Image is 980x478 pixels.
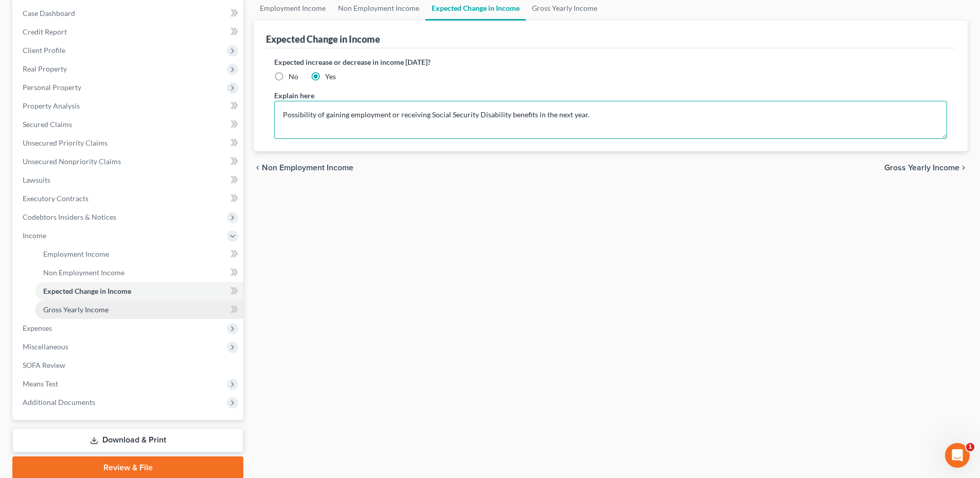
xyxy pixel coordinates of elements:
[14,171,243,189] a: Lawsuits
[14,134,243,152] a: Unsecured Priority Claims
[23,379,58,388] span: Means Test
[23,46,65,55] span: Client Profile
[35,245,243,263] a: Employment Income
[12,428,243,452] a: Download & Print
[14,4,243,23] a: Case Dashboard
[23,120,72,129] span: Secured Claims
[959,164,968,172] i: chevron_right
[23,231,46,240] span: Income
[14,97,243,115] a: Property Analysis
[14,152,243,171] a: Unsecured Nonpriority Claims
[23,157,121,166] span: Unsecured Nonpriority Claims
[23,64,67,73] span: Real Property
[14,23,243,41] a: Credit Report
[23,194,88,203] span: Executory Contracts
[262,164,353,172] span: Non Employment Income
[23,213,116,221] span: Codebtors Insiders & Notices
[23,138,108,147] span: Unsecured Priority Claims
[35,263,243,282] a: Non Employment Income
[884,164,959,172] span: Gross Yearly Income
[14,189,243,208] a: Executory Contracts
[23,27,67,36] span: Credit Report
[23,398,95,406] span: Additional Documents
[274,57,947,67] label: Expected increase or decrease in income [DATE]?
[254,164,262,172] i: chevron_left
[43,287,131,295] span: Expected Change in Income
[23,361,65,369] span: SOFA Review
[43,305,109,314] span: Gross Yearly Income
[14,115,243,134] a: Secured Claims
[884,164,968,172] button: Gross Yearly Income chevron_right
[23,324,52,332] span: Expenses
[254,164,353,172] button: chevron_left Non Employment Income
[289,72,298,81] span: No
[966,443,974,451] span: 1
[23,101,80,110] span: Property Analysis
[325,72,336,81] span: Yes
[14,356,243,375] a: SOFA Review
[945,443,970,468] iframe: Intercom live chat
[35,300,243,319] a: Gross Yearly Income
[23,342,68,351] span: Miscellaneous
[23,9,75,17] span: Case Dashboard
[35,282,243,300] a: Expected Change in Income
[266,33,380,45] div: Expected Change in Income
[274,90,314,101] label: Explain here
[23,175,50,184] span: Lawsuits
[43,268,124,277] span: Non Employment Income
[23,83,81,92] span: Personal Property
[43,250,109,258] span: Employment Income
